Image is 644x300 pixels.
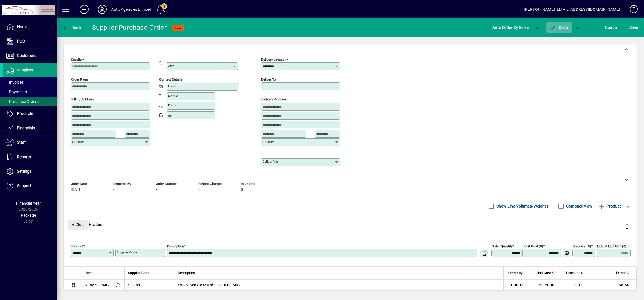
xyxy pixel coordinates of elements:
[3,150,57,164] a: Reports
[124,280,174,291] td: 41-884
[17,155,31,159] span: Reports
[17,169,31,174] span: Settings
[620,224,634,229] app-page-header-button: Delete
[93,4,111,14] button: Profile
[177,282,240,288] span: Knock Sensor Mazda Genuine Mits
[3,97,57,106] a: Purchase Orders
[17,39,25,43] span: POS
[63,25,82,30] span: Back
[17,53,36,58] span: Customers
[604,22,619,33] button: Cancel
[6,99,39,104] span: Purchase Orders
[85,282,109,288] div: 9.3M41884G
[3,136,57,150] a: Staff
[17,126,35,130] span: Financials
[168,103,177,107] mat-label: Phone
[71,244,83,248] mat-label: Product
[626,1,637,20] a: Knowledge Base
[17,183,31,188] span: Support
[524,5,620,14] div: [PERSON_NAME] [EMAIL_ADDRESS][DOMAIN_NAME]
[526,280,557,291] td: 68.5000
[3,34,57,48] a: POS
[16,201,41,206] span: Financial Year
[71,77,88,81] mat-label: Order from
[620,220,634,233] button: Delete
[495,203,548,209] label: Show Line Volumes/Weights
[198,187,201,192] span: 0
[3,77,57,87] a: Invoices
[587,280,636,291] td: 68.50
[492,244,513,248] mat-label: Order Quantity
[492,23,529,32] span: Auto Order By Sales
[117,250,137,254] mat-label: Supplier Code
[71,58,83,62] mat-label: Supplier
[262,140,274,144] mat-label: Country
[57,22,88,33] app-page-header-button: Back
[67,222,89,227] app-page-header-button: Close
[3,20,57,34] a: Home
[261,58,286,62] mat-label: Delivery Location
[598,202,621,211] span: Product
[262,160,278,164] mat-label: Deliver via
[3,49,57,63] a: Customers
[595,201,624,211] button: Product
[508,270,523,276] span: Order Qty
[6,80,24,84] span: Invoices
[3,107,57,121] a: Products
[3,164,57,179] a: Settings
[628,22,639,33] button: Save
[261,77,276,81] mat-label: Deliver To
[546,22,572,33] button: Order
[566,270,583,276] span: Discount %
[64,214,637,235] div: Product
[563,249,571,257] button: Change Price Levels
[72,140,84,144] mat-label: Country
[168,84,176,88] mat-label: Email
[111,5,152,14] div: Auto Agencies Limited
[17,24,27,29] span: Home
[629,23,638,32] span: ave
[17,140,26,145] span: Staff
[113,187,114,192] span: -
[167,244,184,248] mat-label: Description
[490,22,532,33] button: Auto Order By Sales
[61,22,83,33] button: Back
[17,68,33,72] span: Suppliers
[3,121,57,135] a: Financials
[21,213,36,217] span: Package
[92,23,167,32] div: Supplier Purchase Order
[3,87,57,97] a: Payments
[597,244,626,248] mat-label: Extend excl GST ($)
[168,94,178,98] mat-label: Mobile
[524,244,543,248] mat-label: Unit Cost ($)
[178,270,195,276] span: Description
[17,111,33,116] span: Products
[68,220,88,230] button: Close
[168,64,174,68] mat-label: Attn
[71,220,85,229] span: Close
[156,187,157,192] span: -
[86,270,93,276] span: Item
[616,270,629,276] span: Extend $
[75,4,93,14] button: Add
[573,244,591,248] mat-label: Discount (%)
[549,25,569,30] span: Order
[6,90,27,94] span: Payments
[71,187,82,192] span: [DATE]
[503,280,526,291] td: 1.0000
[3,179,57,193] a: Support
[128,270,149,276] span: Supplier Code
[537,270,554,276] span: Unit Cost $
[174,26,182,29] span: NEW
[605,23,618,32] span: Cancel
[629,25,632,30] span: S
[241,187,243,192] span: 0
[557,280,587,291] td: 0.00
[565,203,592,209] label: Compact View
